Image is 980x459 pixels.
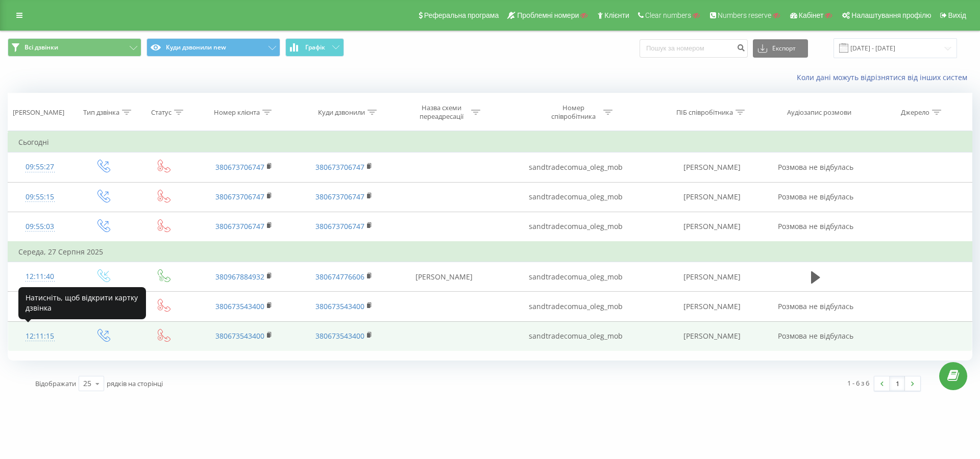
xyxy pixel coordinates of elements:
span: Проблемні номери [517,11,579,19]
div: [PERSON_NAME] [13,108,64,117]
a: 380673543400 [315,331,364,341]
span: Розмова не відбулась [778,192,853,201]
div: Тип дзвінка [83,108,119,117]
td: sandtradecomua_oleg_mob [496,262,655,292]
div: Номер клієнта [214,108,260,117]
div: 12:11:40 [18,267,62,287]
td: sandtradecomua_oleg_mob [496,182,655,212]
span: Розмова не відбулась [778,162,853,172]
a: 380673706747 [215,192,264,201]
a: 380967884932 [215,272,264,282]
button: Графік [285,38,344,57]
div: ПІБ співробітника [676,108,733,117]
div: 09:55:27 [18,157,62,177]
div: 09:55:15 [18,187,62,207]
td: [PERSON_NAME] [656,321,768,351]
td: [PERSON_NAME] [656,262,768,292]
span: Вихід [948,11,966,19]
span: Реферальна програма [424,11,499,19]
span: Розмова не відбулась [778,301,853,311]
button: Куди дзвонили new [146,38,280,57]
a: Коли дані можуть відрізнятися вiд інших систем [797,72,972,82]
span: Всі дзвінки [24,43,58,52]
td: Сьогодні [8,132,972,152]
button: Експорт [753,39,808,58]
a: 380673543400 [315,301,364,311]
span: Графік [305,44,325,51]
span: Numbers reserve [718,11,771,19]
a: 380674776606 [315,272,364,282]
div: Аудіозапис розмови [787,108,851,117]
td: [PERSON_NAME] [656,182,768,212]
div: Статус [151,108,171,117]
span: Clear numbers [645,11,691,19]
div: 12:11:15 [18,326,62,346]
div: 25 [83,378,91,389]
div: Натисніть, щоб відкрити картку дзвінка [18,287,146,319]
button: Всі дзвінки [8,38,141,57]
td: Середа, 27 Серпня 2025 [8,242,972,262]
div: 1 - 6 з 6 [847,378,869,388]
td: sandtradecomua_oleg_mob [496,321,655,351]
a: 1 [890,376,905,391]
div: Куди дзвонили [318,108,365,117]
td: [PERSON_NAME] [656,292,768,321]
div: Номер співробітника [546,104,601,121]
span: Розмова не відбулась [778,221,853,231]
div: Джерело [901,108,929,117]
a: 380673706747 [315,221,364,231]
td: sandtradecomua_oleg_mob [496,292,655,321]
td: [PERSON_NAME] [656,212,768,242]
span: Клієнти [604,11,629,19]
input: Пошук за номером [640,39,748,58]
td: [PERSON_NAME] [656,152,768,182]
span: рядків на сторінці [107,379,163,388]
div: 09:55:03 [18,217,62,237]
span: Розмова не відбулась [778,331,853,341]
a: 380673543400 [215,331,264,341]
a: 380673706747 [215,221,264,231]
span: Налаштування профілю [851,11,931,19]
span: Відображати [35,379,76,388]
td: sandtradecomua_oleg_mob [496,212,655,242]
a: 380673543400 [215,301,264,311]
a: 380673706747 [315,192,364,201]
td: [PERSON_NAME] [392,262,496,292]
td: sandtradecomua_oleg_mob [496,152,655,182]
a: 380673706747 [315,162,364,172]
a: 380673706747 [215,162,264,172]
div: Назва схеми переадресації [414,104,469,121]
span: Кабінет [799,11,824,19]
